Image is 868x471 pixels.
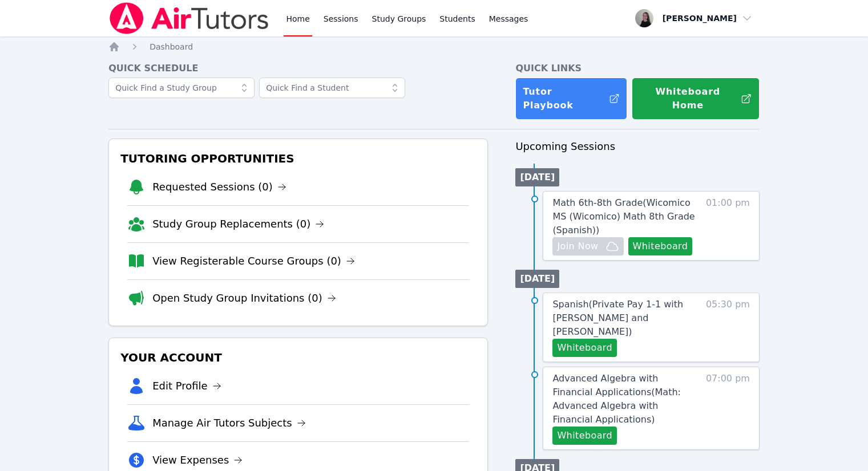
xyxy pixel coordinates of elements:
a: Open Study Group Invitations (0) [152,290,336,306]
img: Air Tutors [108,2,270,34]
a: Manage Air Tutors Subjects [152,415,306,431]
span: 01:00 pm [706,196,750,255]
span: Advanced Algebra with Financial Applications ( Math: Advanced Algebra with Financial Applications ) [552,373,681,425]
a: Spanish(Private Pay 1-1 with [PERSON_NAME] and [PERSON_NAME]) [552,298,700,339]
span: Spanish ( Private Pay 1-1 with [PERSON_NAME] and [PERSON_NAME] ) [552,299,683,337]
button: Whiteboard [552,339,617,357]
a: View Registerable Course Groups (0) [152,253,355,269]
button: Join Now [552,237,623,255]
a: Requested Sessions (0) [152,179,286,195]
span: 05:30 pm [706,298,750,357]
input: Quick Find a Student [259,78,405,98]
a: View Expenses [152,452,243,468]
button: Whiteboard [628,237,693,255]
a: Edit Profile [152,378,221,394]
a: Tutor Playbook [515,78,627,120]
button: Whiteboard Home [632,78,760,120]
span: Dashboard [150,42,193,51]
h3: Your Account [118,347,478,368]
h3: Upcoming Sessions [515,139,760,155]
a: Study Group Replacements (0) [152,216,324,232]
span: Math 6th-8th Grade ( Wicomico MS (Wicomico) Math 8th Grade (Spanish) ) [552,197,695,235]
a: Dashboard [150,41,193,52]
h4: Quick Schedule [108,62,488,75]
h3: Tutoring Opportunities [118,148,478,169]
input: Quick Find a Study Group [108,78,255,98]
a: Math 6th-8th Grade(Wicomico MS (Wicomico) Math 8th Grade (Spanish)) [552,196,700,237]
span: Join Now [557,239,598,253]
li: [DATE] [515,270,559,288]
h4: Quick Links [515,62,760,75]
a: Advanced Algebra with Financial Applications(Math: Advanced Algebra with Financial Applications) [552,372,700,427]
nav: Breadcrumb [108,41,760,52]
span: Messages [489,13,528,25]
button: Whiteboard [552,427,617,445]
li: [DATE] [515,168,559,186]
span: 07:00 pm [706,372,750,445]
